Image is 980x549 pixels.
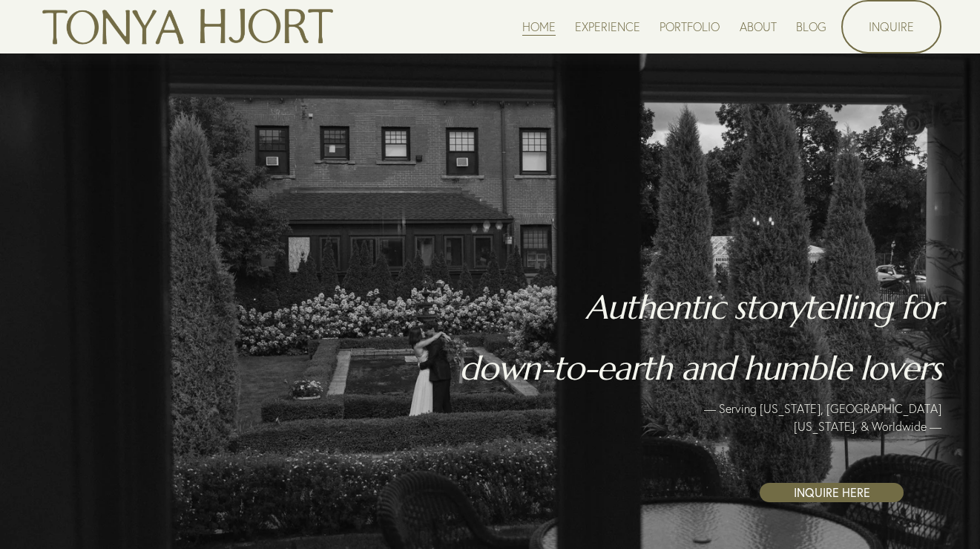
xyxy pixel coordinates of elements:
[760,483,904,502] a: INQUIRE HERE
[796,16,826,36] a: BLOG
[522,16,556,36] a: HOME
[660,16,720,36] a: PORTFOLIO
[575,16,640,36] a: EXPERIENCE
[459,348,941,389] em: down-to-earth and humble lovers
[39,2,337,51] img: Tonya Hjort
[684,400,941,435] p: — Serving [US_STATE], [GEOGRAPHIC_DATA][US_STATE], & Worldwide —
[585,287,942,328] em: Authentic storytelling for
[740,16,777,36] a: ABOUT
